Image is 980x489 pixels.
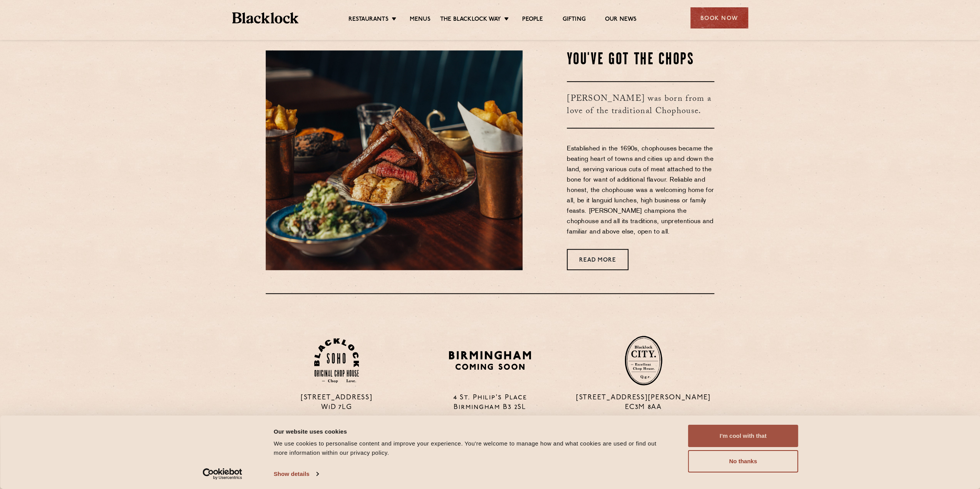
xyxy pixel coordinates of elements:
[522,16,543,24] a: People
[440,16,501,24] a: The Blacklock Way
[562,16,585,24] a: Gifting
[690,7,748,28] div: Book Now
[348,16,389,24] a: Restaurants
[688,425,798,447] button: I'm cool with that
[567,81,714,129] h3: [PERSON_NAME] was born from a love of the traditional Chophouse.
[567,249,628,270] a: Read More
[573,393,714,412] p: [STREET_ADDRESS][PERSON_NAME] EC3M 8AA
[447,348,533,372] img: BIRMINGHAM-P22_-e1747915156957.png
[314,338,359,383] img: Soho-stamp-default.svg
[266,393,407,412] p: [STREET_ADDRESS] W1D 7LG
[274,468,318,480] a: Show details
[567,50,714,70] h2: You've Got The Chops
[625,335,662,386] img: City-stamp-default.svg
[274,427,671,436] div: Our website uses cookies
[419,393,561,412] p: 4 St. Philip's Place Birmingham B3 2SL
[605,16,637,24] a: Our News
[189,468,256,480] a: Usercentrics Cookiebot - opens in a new window
[266,50,523,270] img: May25-Blacklock-AllIn-00417-scaled-e1752246198448.jpg
[688,450,798,472] button: No thanks
[410,16,431,24] a: Menus
[232,12,299,23] img: BL_Textured_Logo-footer-cropped.svg
[274,439,671,457] div: We use cookies to personalise content and improve your experience. You're welcome to manage how a...
[567,144,714,237] p: Established in the 1690s, chophouses became the beating heart of towns and cities up and down the...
